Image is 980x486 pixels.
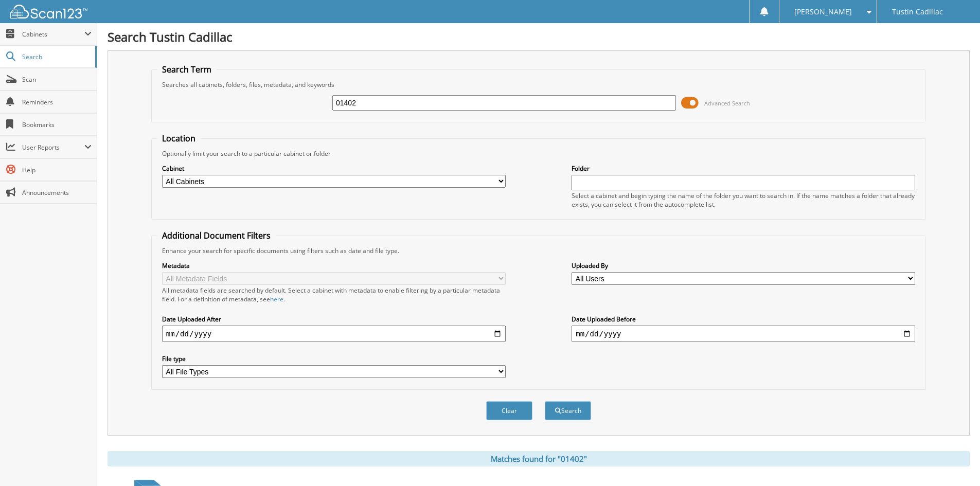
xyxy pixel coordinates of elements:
[572,326,915,342] input: end
[162,354,506,363] label: File type
[22,98,92,106] span: Reminders
[162,326,506,342] input: start
[572,164,915,173] label: Folder
[157,230,276,241] legend: Additional Document Filters
[162,286,506,303] div: All metadata fields are searched by default. Select a cabinet with metadata to enable filtering b...
[22,188,92,197] span: Announcements
[157,149,920,158] div: Optionally limit your search to a particular cabinet or folder
[486,401,532,420] button: Clear
[157,64,217,75] legend: Search Term
[162,315,506,323] label: Date Uploaded After
[22,52,90,61] span: Search
[108,451,970,466] div: Matches found for "01402"
[704,99,750,107] span: Advanced Search
[22,75,92,84] span: Scan
[157,246,920,255] div: Enhance your search for specific documents using filters such as date and file type.
[572,315,915,323] label: Date Uploaded Before
[162,261,506,270] label: Metadata
[892,9,943,15] span: Tustin Cadillac
[794,9,852,15] span: [PERSON_NAME]
[22,120,92,129] span: Bookmarks
[22,143,84,152] span: User Reports
[10,5,87,19] img: scan123-logo-white.svg
[545,401,591,420] button: Search
[572,191,915,209] div: Select a cabinet and begin typing the name of the folder you want to search in. If the name match...
[270,295,283,303] a: here
[22,166,92,174] span: Help
[162,164,506,173] label: Cabinet
[22,30,84,39] span: Cabinets
[572,261,915,270] label: Uploaded By
[157,80,920,89] div: Searches all cabinets, folders, files, metadata, and keywords
[157,133,201,144] legend: Location
[108,28,970,45] h1: Search Tustin Cadillac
